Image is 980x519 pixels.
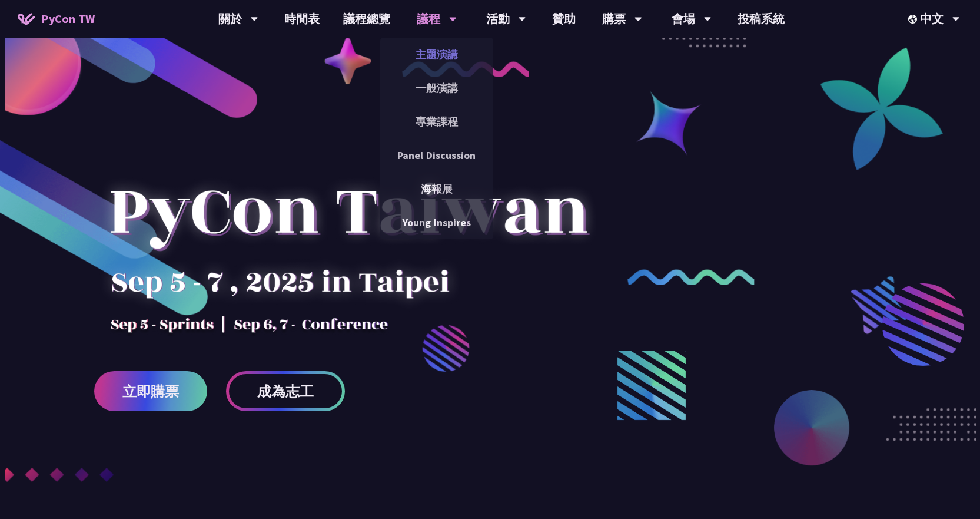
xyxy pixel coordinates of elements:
[380,74,493,102] a: 一般演講
[6,4,107,34] a: PyCon TW
[94,371,207,411] a: 立即購票
[122,384,179,399] span: 立即購票
[18,13,35,25] img: Home icon of PyCon TW 2025
[41,10,95,28] span: PyCon TW
[257,384,314,399] span: 成為志工
[226,371,345,411] a: 成為志工
[380,175,493,203] a: 海報展
[908,15,920,24] img: Locale Icon
[380,141,493,169] a: Panel Discussion
[380,209,493,236] a: Young Inspires
[627,269,755,285] img: curly-2.e802c9f.png
[380,41,493,68] a: 主題演講
[380,108,493,135] a: 專業課程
